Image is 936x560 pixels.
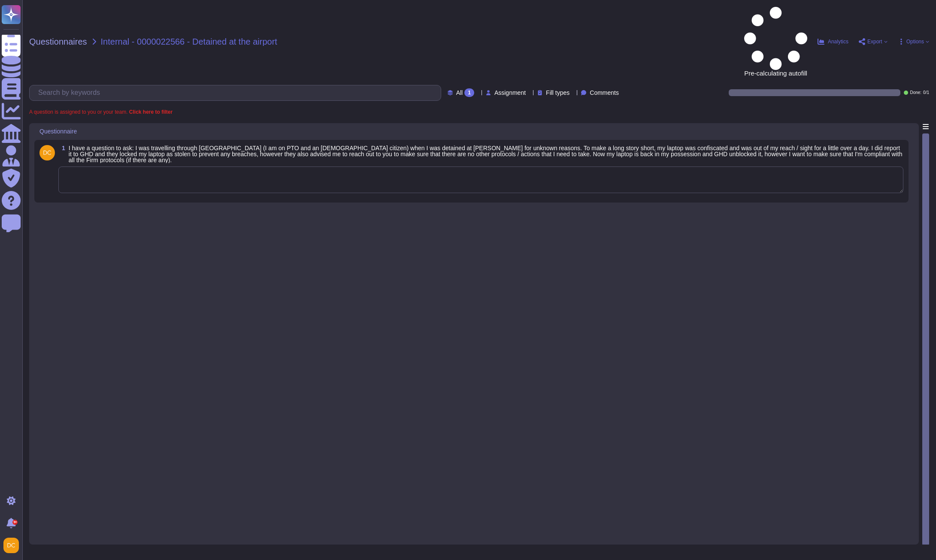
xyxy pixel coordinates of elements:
[923,91,929,95] span: 0 / 1
[101,37,277,46] span: Internal - 0000022566 - Detained at the airport
[910,91,921,95] span: Done:
[906,39,924,44] span: Options
[29,37,87,46] span: Questionnaires
[39,128,77,134] span: Questionnaire
[494,90,526,96] span: Assignment
[590,90,619,96] span: Comments
[546,90,569,96] span: Fill types
[58,145,65,151] span: 1
[828,39,848,44] span: Analytics
[3,538,19,553] img: user
[127,109,173,115] b: Click here to filter
[818,38,848,45] button: Analytics
[39,145,55,160] img: user
[12,520,18,525] div: 9+
[34,85,441,100] input: Search by keywords
[456,90,463,96] span: All
[2,536,25,555] button: user
[744,7,807,76] span: Pre-calculating autofill
[867,39,882,44] span: Export
[69,145,903,163] span: I have a question to ask: I was travelling through [GEOGRAPHIC_DATA] (I am on PTO and an [DEMOGRA...
[29,109,173,115] span: A question is assigned to you or your team.
[464,88,474,97] div: 1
